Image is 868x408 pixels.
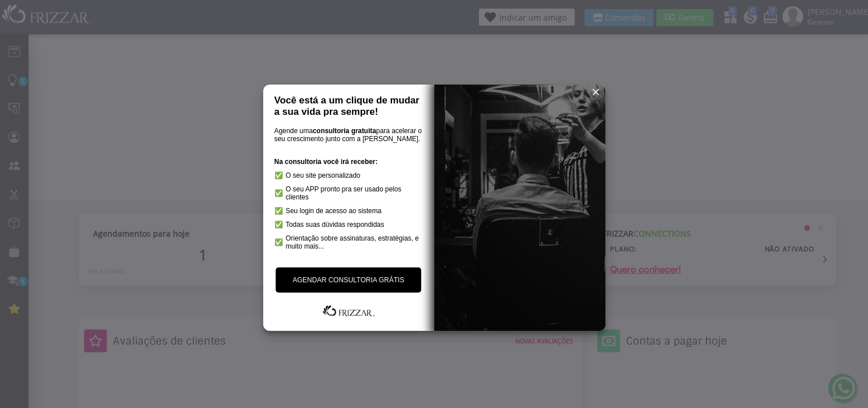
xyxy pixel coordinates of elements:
[274,185,423,201] li: O seu APP pronto pra ser usado pelos clientes
[313,127,376,135] strong: consultoria gratuita
[276,267,422,293] a: AGENDAR CONSULTORIA GRÁTIS
[274,171,423,179] li: O seu site personalizado
[274,158,378,166] strong: Na consultoria você irá receber:
[274,234,423,250] li: Orientação sobre assinaturas, estratégias, e muito mais...
[274,127,423,143] p: Agende uma para acelerar o seu crescimento junto com a [PERSON_NAME].
[320,304,377,318] img: Frizzar
[274,95,423,118] h1: Você está a um clique de mudar a sua vida pra sempre!
[274,207,423,215] li: Seu login de acesso ao sistema
[587,83,604,101] button: ui-button
[274,221,423,229] li: Todas suas dúvidas respondidas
